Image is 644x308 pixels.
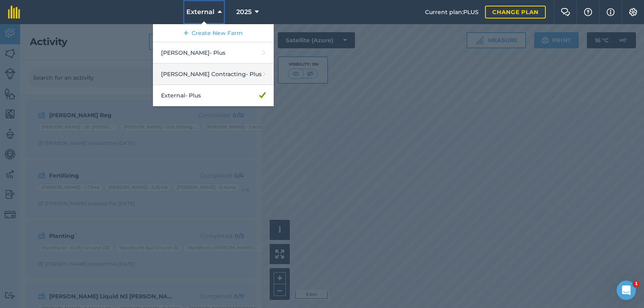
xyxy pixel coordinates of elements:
[8,6,20,19] img: fieldmargin Logo
[583,8,593,16] img: A question mark icon
[561,8,570,16] img: Two speech bubbles overlapping with the left bubble in the forefront
[607,7,615,17] img: svg+xml;base64,PHN2ZyB4bWxucz0iaHR0cDovL3d3dy53My5vcmcvMjAwMC9zdmciIHdpZHRoPSIxNyIgaGVpZ2h0PSIxNy...
[425,8,479,17] span: Current plan : PLUS
[153,85,274,106] a: External- Plus
[236,7,252,17] span: 2025
[633,281,640,287] span: 1
[628,8,638,16] img: A cog icon
[186,7,215,17] span: External
[617,281,636,300] iframe: Intercom live chat
[485,6,546,19] a: Change plan
[153,24,274,42] a: Create New Farm
[153,64,274,85] a: [PERSON_NAME] Contracting- Plus
[153,42,274,64] a: [PERSON_NAME]- Plus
